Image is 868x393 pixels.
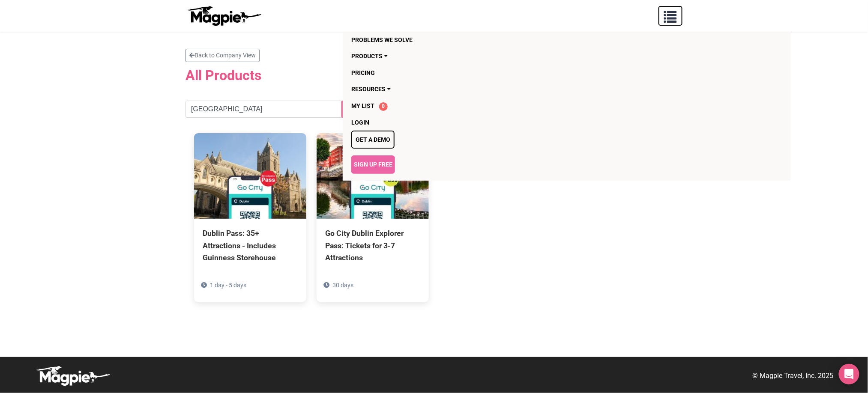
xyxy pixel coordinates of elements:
[186,101,357,118] input: Search products...
[186,6,263,26] img: logo-ab69f6fb50320c5b225c76a69d11143b.png
[186,49,260,62] a: Back to Company View
[194,133,306,219] img: Dublin Pass: 35+ Attractions - Includes Guinness Storehouse
[203,227,298,263] div: Dublin Pass: 35+ Attractions - Includes Guinness Storehouse
[379,102,388,111] span: 0
[351,131,395,149] a: Get a demo
[351,81,684,97] a: Resources
[325,227,420,263] div: Go City Dublin Explorer Pass: Tickets for 3-7 Attractions
[186,67,682,83] h2: All Products
[351,98,684,114] a: My List 0
[332,282,353,289] span: 30 days
[839,364,859,384] div: Open Intercom Messenger
[317,133,429,302] a: Go City Dublin Explorer Pass: Tickets for 3-7 Attractions 30 days
[753,370,834,381] p: © Magpie Travel, Inc. 2025
[351,114,684,131] a: Login
[351,48,684,64] a: Products
[317,133,429,219] img: Go City Dublin Explorer Pass: Tickets for 3-7 Attractions
[351,32,684,48] a: Problems we solve
[210,282,246,289] span: 1 day - 5 days
[351,102,374,109] span: My List
[351,155,395,173] a: Sign Up Free
[34,366,111,386] img: logo-white-d94fa1abed81b67a048b3d0f0ab5b955.png
[194,133,306,302] a: Dublin Pass: 35+ Attractions - Includes Guinness Storehouse 1 day - 5 days
[351,65,684,81] a: Pricing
